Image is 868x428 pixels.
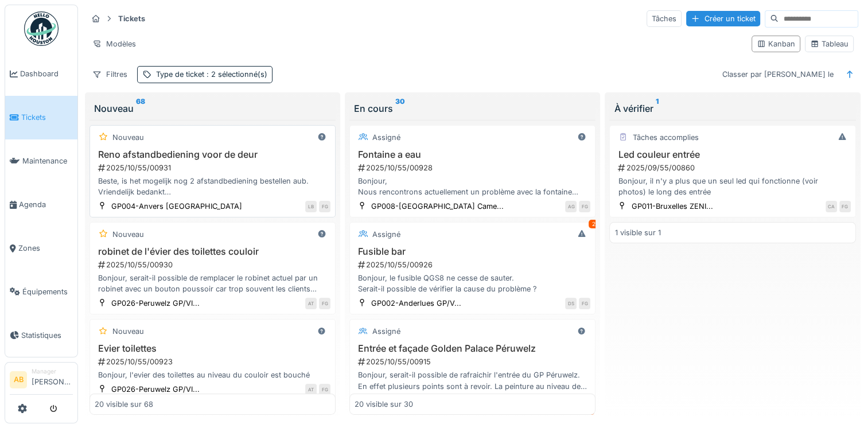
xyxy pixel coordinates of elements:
div: AT [305,384,317,395]
a: AB Manager[PERSON_NAME] [10,367,73,395]
h3: Reno afstandbediening voor de deur [95,149,330,160]
div: En cours [354,102,591,115]
div: AT [305,298,317,309]
div: FG [319,201,330,212]
li: AB [10,371,27,388]
div: 2025/10/55/00928 [357,162,590,173]
span: Statistiques [21,330,73,341]
div: GP002-Anderlues GP/V... [371,298,461,309]
div: Nouveau [112,229,144,240]
div: GP026-Peruwelz GP/VI... [111,298,200,309]
h3: Evier toilettes [95,343,330,354]
h3: Led couleur entrée [614,149,850,160]
div: 20 visible sur 30 [355,399,413,410]
div: Bonjour, Nous rencontrons actuellement un problème avec la fontaine d’eau : la pression est très ... [355,176,590,197]
div: GP008-[GEOGRAPHIC_DATA] Came... [371,201,504,212]
div: Assigné [372,132,400,143]
div: FG [839,201,851,212]
span: Agenda [19,199,73,210]
div: GP026-Peruwelz GP/VI... [111,384,200,395]
div: Bonjour, il n'y a plus que un seul led qui fonctionne (voir photos) le long des entrée [614,176,850,197]
h3: Fusible bar [355,246,590,257]
div: FG [579,201,590,212]
div: LB [305,201,317,212]
div: Assigné [372,326,400,337]
span: Équipements [22,286,73,297]
div: 2025/10/55/00930 [97,259,330,270]
a: Agenda [5,183,77,227]
sup: 68 [136,102,145,115]
div: Kanban [757,38,795,49]
div: Type de ticket [156,69,267,80]
div: FG [319,298,330,309]
div: À vérifier [614,102,851,115]
a: Équipements [5,270,77,313]
div: 2025/09/55/00860 [617,162,850,173]
div: Classer par [PERSON_NAME] le [717,66,839,83]
span: Tickets [21,112,73,123]
div: GP011-Bruxelles ZENI... [631,201,713,212]
div: 2025/10/55/00926 [357,259,590,270]
div: 2025/10/55/00915 [357,356,590,367]
sup: 1 [655,102,658,115]
strong: Tickets [114,13,150,24]
h3: Entrée et façade Golden Palace Péruwelz [355,343,590,354]
div: Tableau [810,38,848,49]
div: Modèles [87,36,141,52]
a: Tickets [5,96,77,139]
a: Statistiques [5,313,77,357]
div: Nouveau [112,132,144,143]
div: Nouveau [112,326,144,337]
li: [PERSON_NAME] [32,367,73,392]
div: Bonjour, serait-il possible de remplacer le robinet actuel par un robinet avec un bouton poussoir... [95,273,330,294]
div: Tâches accomplies [632,132,698,143]
img: Badge_color-CXgf-gQk.svg [24,11,59,46]
div: Manager [32,367,73,376]
div: Tâches [647,10,682,27]
sup: 30 [395,102,405,115]
a: Dashboard [5,52,77,96]
div: GP004-Anvers [GEOGRAPHIC_DATA] [111,201,242,212]
div: 1 visible sur 1 [614,227,660,238]
div: 1 [590,414,598,422]
div: Assigné [372,229,400,240]
div: AG [565,201,577,212]
span: Maintenance [22,155,73,166]
span: Zones [18,243,73,254]
div: Bonjour, l'evier des toilettes au niveau du couloir est bouché [95,369,330,380]
div: FG [579,298,590,309]
div: Bonjour, serait-il possible de rafraichir l'entrée du GP Péruwelz. En effet plusieurs points sont... [355,369,590,391]
h3: robinet de l'évier des toilettes couloir [95,246,330,257]
div: 2025/10/55/00931 [97,162,330,173]
div: Bonjour, le fusible QGS8 ne cesse de sauter. Serait-il possible de vérifier la cause du problème ? [355,273,590,294]
div: FG [319,384,330,395]
div: CA [826,201,837,212]
div: 20 visible sur 68 [95,399,153,410]
span: : 2 sélectionné(s) [204,70,267,79]
div: Beste, is het mogelijk nog 2 afstandbediening bestellen aub. Vriendelijk bedankt [PERSON_NAME] [95,176,330,197]
div: DS [565,298,577,309]
a: Maintenance [5,139,77,183]
h3: Fontaine a eau [355,149,590,160]
span: Dashboard [20,68,73,79]
div: Nouveau [94,102,331,115]
a: Zones [5,227,77,270]
div: Créer un ticket [686,11,760,26]
div: Filtres [87,66,133,83]
div: 2 [589,220,598,228]
div: 2025/10/55/00923 [97,356,330,367]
